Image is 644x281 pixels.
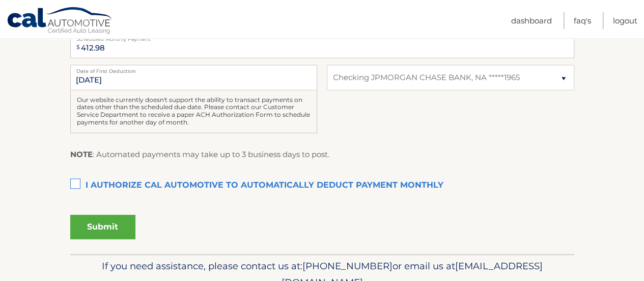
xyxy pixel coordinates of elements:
[70,215,135,239] button: Submit
[70,65,317,73] label: Date of First Deduction
[70,149,93,159] strong: NOTE
[302,260,393,272] span: [PHONE_NUMBER]
[511,12,552,29] a: Dashboard
[70,175,574,196] label: I authorize cal automotive to automatically deduct payment monthly
[613,12,637,29] a: Logout
[73,36,83,59] span: $
[70,33,574,58] input: Payment Amount
[70,65,317,90] input: Payment Date
[7,7,114,36] a: Cal Automotive
[70,148,329,161] p: : Automated payments may take up to 3 business days to post.
[574,12,591,29] a: FAQ's
[70,90,317,133] div: Our website currently doesn't support the ability to transact payments on dates other than the sc...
